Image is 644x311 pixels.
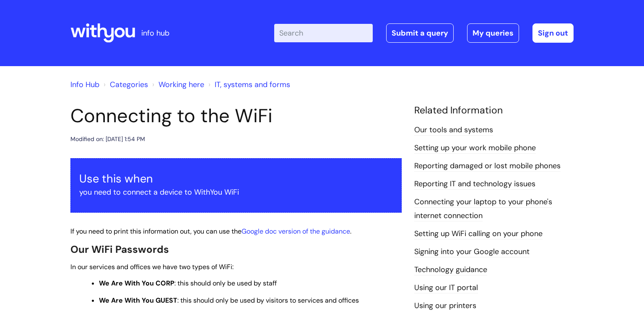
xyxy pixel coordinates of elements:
[150,78,204,91] li: Working here
[414,283,478,293] a: Using our IT portal
[414,143,536,154] a: Setting up your work mobile phone
[99,279,277,288] span: : this should only be used by staff
[99,296,359,305] span: : this should only be used by visitors to services and offices
[206,78,290,91] li: IT, systems and forms
[274,24,373,42] input: Search
[532,23,574,43] a: Sign out
[241,227,350,236] a: Google doc version of the guidance
[414,161,561,172] a: Reporting damaged or lost mobile phones
[79,185,393,199] p: you need to connect a device to WithYou WiFi
[70,105,402,127] h1: Connecting to the WiFi
[70,227,351,236] span: If you need to print this information out, you can use the .
[414,265,487,275] a: Technology guidance
[70,243,169,256] span: Our WiFi Passwords
[70,134,145,144] div: Modified on: [DATE] 1:54 PM
[414,105,574,116] h4: Related Information
[414,197,552,221] a: Connecting your laptop to your phone's internet connection
[70,80,99,90] a: Info Hub
[70,262,234,271] span: In our services and offices we have two types of WiFi:
[215,80,290,90] a: IT, systems and forms
[158,80,204,90] a: Working here
[414,179,535,190] a: Reporting IT and technology issues
[101,78,148,91] li: Solution home
[99,279,174,288] strong: We Are With You CORP
[274,23,574,43] div: | -
[467,23,519,43] a: My queries
[141,26,169,40] p: info hub
[414,125,493,136] a: Our tools and systems
[414,247,530,257] a: Signing into your Google account
[79,172,393,185] h3: Use this when
[414,229,543,239] a: Setting up WiFi calling on your phone
[110,80,148,90] a: Categories
[386,23,454,43] a: Submit a query
[99,296,177,305] strong: We Are With You GUEST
